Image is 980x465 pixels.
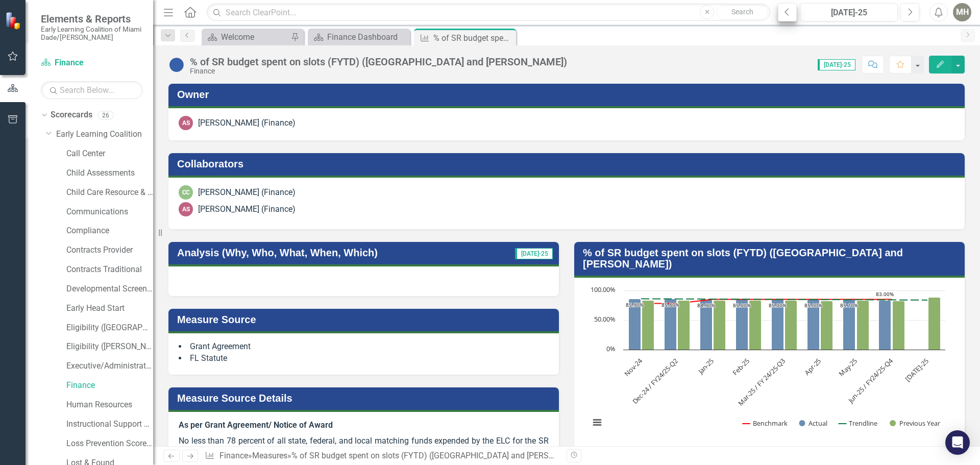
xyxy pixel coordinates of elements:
path: Apr-25, 82.5. Previous Year. [821,301,833,350]
path: Jan-25, 84.9. Actual. [700,300,713,350]
text: Apr-25 [802,356,823,377]
button: Show Benchmark [743,419,788,428]
a: Finance Dashboard [310,31,407,43]
div: » » [205,450,559,462]
g: Actual, series 2 of 4. Bar series with 9 bars. [629,290,928,350]
text: 50.00% [594,314,616,324]
div: [PERSON_NAME] (Finance) [198,204,296,215]
button: View chart menu, Chart [590,415,604,430]
a: Child Assessments [66,167,153,179]
div: [DATE]-25 [803,7,894,19]
text: Mar-25 / FY 24/25-Q3 [736,356,787,407]
a: Compliance [66,225,153,237]
a: Contracts Provider [66,244,153,256]
h3: Analysis (Why, Who, What, When, Which) [177,247,493,258]
button: MH [953,3,971,21]
path: Jun-25 / FY24/25-Q4, 83. Actual. [879,301,891,350]
text: 85.80% [661,301,679,308]
text: Feb-25 [730,356,751,377]
input: Search Below... [41,81,143,99]
svg: Interactive chart [584,285,950,438]
a: Eligibility ([GEOGRAPHIC_DATA]) [66,322,153,334]
span: [DATE]-25 [818,59,855,70]
text: 85.90% [626,301,644,308]
a: Child Care Resource & Referral (CCR&R) [66,187,153,199]
strong: As per Grant Agreement/ Notice of Award [179,420,333,430]
a: Contracts Traditional [66,264,153,276]
button: [DATE]-25 [800,3,898,21]
span: Grant Agreement [190,341,251,351]
path: Dec-24 / FY24/25-Q2, 85.8. Actual. [665,299,677,350]
h3: Collaborators [177,158,960,169]
a: Welcome [204,31,288,43]
small: Early Learning Coalition of Miami Dade/[PERSON_NAME] [41,25,143,42]
a: Loss Prevention Scorecard [66,438,153,450]
text: 85.10% [840,302,858,309]
text: Jun-25 / FY24/25-Q4 [845,356,895,405]
img: No Information [168,57,185,73]
div: Welcome [221,31,288,43]
a: Early Learning Coalition [56,129,153,140]
path: Apr-25, 85. Actual. [807,300,820,350]
div: Finance [190,67,567,75]
text: 85.00% [769,302,787,309]
div: Open Intercom Messenger [945,430,970,455]
path: May-25, 83.2. Previous Year. [857,301,869,350]
path: Jan-25, 83.4. Previous Year. [714,301,726,350]
text: 83.00% [876,290,894,298]
h3: % of SR budget spent on slots (FYTD) ([GEOGRAPHIC_DATA] and [PERSON_NAME]) [583,247,960,270]
span: Elements & Reports [41,13,143,25]
a: Call Center [66,148,153,160]
path: Jun-25 / FY24/25-Q4, 82.2. Previous Year. [893,301,905,350]
div: CC [179,185,193,200]
a: Developmental Screening Compliance [66,283,153,295]
div: Chart. Highcharts interactive chart. [584,285,954,438]
path: Mar-25 / FY 24/25-Q3, 85. Actual. [772,300,784,350]
div: Finance Dashboard [327,31,407,43]
text: Dec-24 / FY24/25-Q2 [630,356,680,406]
a: Measures [252,451,287,460]
text: 85.00% [733,302,751,309]
button: Search [717,5,768,19]
path: Feb-25, 83. Previous Year. [749,301,762,350]
path: Dec-24 / FY24/25-Q2, 83.4. Previous Year. [678,301,690,350]
input: Search ClearPoint... [207,4,770,21]
g: Previous Year, series 4 of 4. Bar series with 9 bars. [642,298,941,350]
span: [DATE]-25 [515,248,553,259]
path: Mar-25 / FY 24/25-Q3, 83.4. Previous Year. [785,301,797,350]
a: Finance [66,380,153,391]
span: FL Statute [190,353,227,363]
div: % of SR budget spent on slots (FYTD) ([GEOGRAPHIC_DATA] and [PERSON_NAME]) [433,32,513,44]
a: Human Resources [66,399,153,411]
button: Show Actual [799,419,827,428]
text: [DATE]-25 [903,356,930,383]
text: 0% [606,344,616,353]
a: Finance [41,57,143,69]
button: Show Trendline [838,419,878,428]
button: Show Previous Year [890,419,941,428]
a: Executive/Administrative [66,360,153,372]
g: Trendline, series 3 of 4. Line with 9 data points. [640,297,929,302]
a: Scorecards [51,109,92,121]
h3: Measure Source [177,314,554,325]
path: Feb-25, 85. Actual. [736,300,748,350]
div: 26 [97,111,114,119]
text: Jan-25 [695,356,716,377]
div: [PERSON_NAME] (Finance) [198,117,296,129]
path: May-25, 85.1. Actual. [843,300,855,350]
text: May-25 [837,356,859,378]
div: AS [179,116,193,130]
div: % of SR budget spent on slots (FYTD) ([GEOGRAPHIC_DATA] and [PERSON_NAME]) [291,451,591,460]
a: Instructional Support Services [66,419,153,430]
text: 100.00% [591,285,616,294]
a: Finance [219,451,248,460]
img: ClearPoint Strategy [5,12,23,30]
div: AS [179,202,193,216]
div: % of SR budget spent on slots (FYTD) ([GEOGRAPHIC_DATA] and [PERSON_NAME]) [190,56,567,67]
a: Early Head Start [66,303,153,314]
h3: Measure Source Details [177,393,554,404]
h3: Owner [177,89,960,100]
text: Nov-24 [622,356,644,378]
a: Communications [66,206,153,218]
